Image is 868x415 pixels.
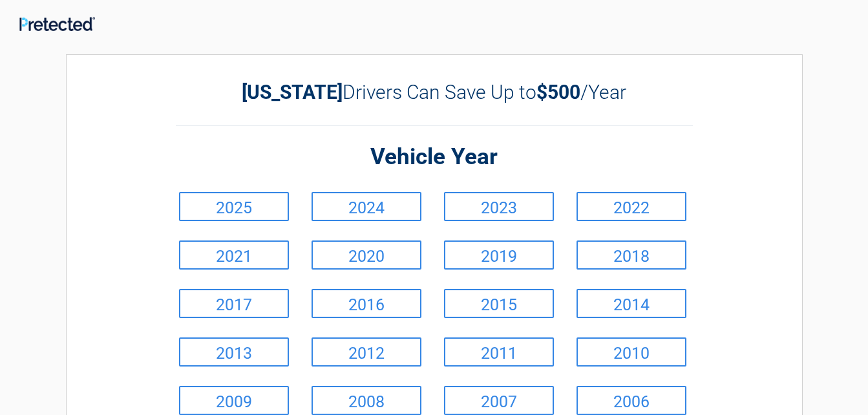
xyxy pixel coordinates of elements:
[312,192,421,221] a: 2024
[444,192,554,221] a: 2023
[179,240,289,270] a: 2021
[179,386,289,415] a: 2009
[444,337,554,367] a: 2011
[312,337,421,367] a: 2012
[536,81,580,103] b: $500
[242,81,343,103] b: [US_STATE]
[444,386,554,415] a: 2007
[444,289,554,318] a: 2015
[577,386,686,415] a: 2006
[179,289,289,318] a: 2017
[179,337,289,367] a: 2013
[312,289,421,318] a: 2016
[577,192,686,221] a: 2022
[179,192,289,221] a: 2025
[577,337,686,367] a: 2010
[312,386,421,415] a: 2008
[19,17,95,30] img: Main Logo
[577,289,686,318] a: 2014
[176,81,693,103] h2: Drivers Can Save Up to /Year
[176,142,693,173] h2: Vehicle Year
[444,240,554,270] a: 2019
[312,240,421,270] a: 2020
[577,240,686,270] a: 2018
